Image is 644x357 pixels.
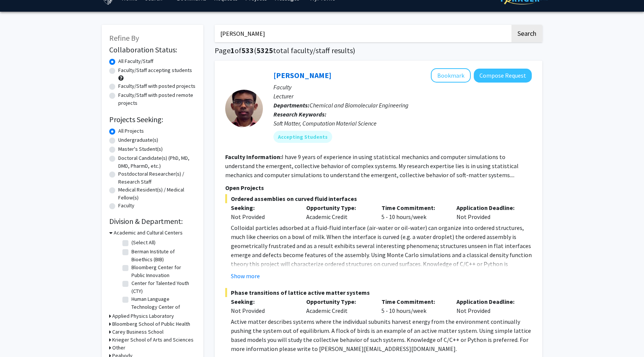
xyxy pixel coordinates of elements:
mat-chip: Accepting Students [273,131,332,143]
label: Undergraduate(s) [118,136,158,144]
label: Doctoral Candidate(s) (PhD, MD, DMD, PharmD, etc.) [118,154,196,170]
span: Refine By [109,33,139,43]
button: Compose Request to John Edison [474,69,532,83]
b: Faculty Information: [225,153,282,161]
span: 533 [241,46,254,55]
a: [PERSON_NAME] [273,70,331,80]
span: Ordered assemblies on curved fluid interfaces [225,194,532,203]
p: Faculty [273,83,532,92]
h3: Academic and Cultural Centers [114,229,183,237]
h1: Page of ( total faculty/staff results) [215,46,542,55]
p: Open Projects [225,183,532,192]
b: Research Keywords: [273,110,327,118]
button: Show more [231,271,260,280]
input: Search Keywords [215,25,510,42]
label: All Faculty/Staff [118,57,153,65]
p: Lecturer [273,92,532,101]
div: Not Provided [231,306,295,315]
span: 5325 [256,46,273,55]
h3: Applied Physics Laboratory [112,312,174,320]
p: Active matter describes systems where the individual subunits harvest energy from the environment... [231,317,532,353]
b: Departments: [273,101,310,109]
label: Faculty/Staff with posted projects [118,82,195,90]
div: Soft Matter, Computation Material Science [273,119,532,128]
label: Faculty/Staff with posted remote projects [118,91,196,107]
button: Add John Edison to Bookmarks [431,68,471,83]
iframe: Chat [6,323,32,351]
h3: Krieger School of Arts and Sciences [112,336,194,344]
label: Master's Student(s) [118,145,163,153]
label: Center for Talented Youth (CTY) [131,279,194,295]
p: Time Commitment: [382,297,446,306]
span: Chemical and Biomolecular Engineering [310,101,409,109]
div: 5 - 10 hours/week [376,297,451,315]
label: Human Language Technology Center of Excellence (HLTCOE) [131,295,194,319]
label: Faculty [118,202,134,210]
h3: Bloomberg School of Public Health [112,320,190,328]
p: Seeking: [231,203,295,212]
label: Postdoctoral Researcher(s) / Research Staff [118,170,196,186]
p: Opportunity Type: [306,297,370,306]
label: Berman Institute of Bioethics (BIB) [131,248,194,264]
label: (Select All) [131,239,156,247]
fg-read-more: I have 9 years of experience in using statistical mechanics and computer simulations to understan... [225,153,519,179]
div: Not Provided [451,297,526,315]
h2: Projects Seeking: [109,115,196,124]
div: Academic Credit [301,297,376,315]
label: All Projects [118,127,144,135]
span: Phase transitions of lattice active matter systems [225,288,532,297]
p: Application Deadline: [456,203,520,212]
p: Application Deadline: [456,297,520,306]
div: Not Provided [451,203,526,221]
p: Time Commitment: [382,203,446,212]
button: Search [511,25,542,42]
p: Colloidal particles adsorbed at a fluid-fluid interface (air-water or oil-water) can organize int... [231,223,532,277]
div: Academic Credit [301,203,376,221]
h3: Carey Business School [112,328,163,336]
label: Faculty/Staff accepting students [118,66,192,74]
label: Bloomberg Center for Public Innovation [131,264,194,279]
label: Medical Resident(s) / Medical Fellow(s) [118,186,196,202]
p: Opportunity Type: [306,203,370,212]
span: 1 [230,46,235,55]
p: Seeking: [231,297,295,306]
h3: Other [112,344,125,352]
div: 5 - 10 hours/week [376,203,451,221]
div: Not Provided [231,212,295,221]
h2: Collaboration Status: [109,45,196,54]
h2: Division & Department: [109,217,196,226]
